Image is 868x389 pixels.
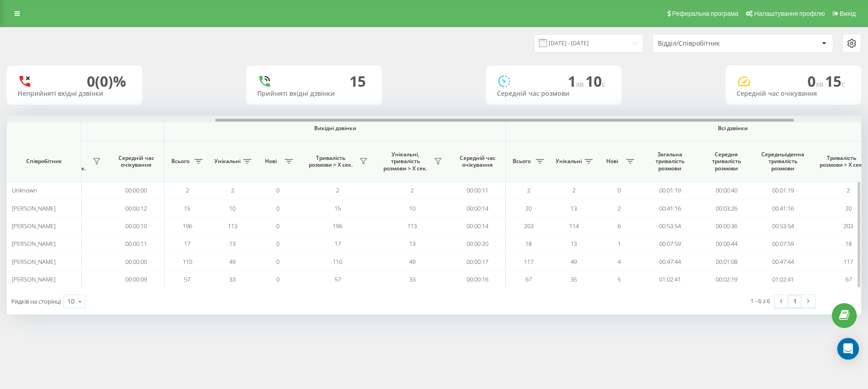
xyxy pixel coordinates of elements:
span: 20 [525,204,532,212]
span: Загальна тривалість розмови [648,151,691,172]
span: 0 [276,186,279,194]
span: 13 [571,204,577,212]
div: 0 (0)% [87,73,126,90]
span: 0 [276,222,279,230]
div: Open Intercom Messenger [837,338,859,360]
span: 203 [844,222,853,230]
span: 1 [568,71,585,91]
span: 196 [333,222,342,230]
span: 113 [228,222,237,230]
td: 00:00:09 [108,271,165,288]
span: 203 [524,222,533,230]
div: Прийняті вхідні дзвінки [257,90,371,98]
span: 0 [807,71,825,91]
td: 00:00:14 [449,217,506,235]
span: Унікальні [556,158,582,165]
td: 00:00:20 [449,235,506,253]
td: 00:00:44 [698,235,755,253]
span: 10 [409,204,415,212]
span: 17 [184,239,190,248]
span: 2 [527,186,530,194]
td: 00:01:19 [642,182,698,199]
td: 00:00:11 [449,182,506,199]
td: 00:41:16 [642,199,698,217]
span: 15 [184,204,190,212]
span: Нові [259,158,282,165]
td: 00:00:17 [449,253,506,270]
span: 6 [618,222,621,230]
span: [PERSON_NAME] [12,275,56,283]
span: [PERSON_NAME] [12,204,56,212]
td: 00:00:12 [108,199,165,217]
span: Середній час очікування [115,155,157,169]
span: Співробітник [14,158,73,165]
td: 00:01:08 [698,253,755,270]
span: 2 [410,186,414,194]
span: 18 [525,239,532,248]
td: 01:02:41 [642,271,698,288]
span: 0 [618,186,621,194]
span: 0 [276,204,279,212]
span: 4 [618,258,621,266]
span: Тривалість розмови > Х сек. [816,155,868,169]
div: Середній час розмови [497,90,611,98]
span: 196 [183,222,192,230]
span: [PERSON_NAME] [12,222,56,230]
td: 00:53:54 [755,217,811,235]
span: 13 [571,239,577,248]
span: 2 [336,186,339,194]
span: 15 [825,71,845,91]
span: 2 [186,186,189,194]
div: Неприйняті вхідні дзвінки [18,90,132,98]
td: 01:02:41 [755,271,811,288]
span: Середньоденна тривалість розмови [761,151,804,172]
span: 2 [618,204,621,212]
span: 49 [571,258,577,266]
span: 113 [407,222,417,230]
span: 110 [183,258,192,266]
span: Вихідні дзвінки [186,125,485,132]
td: 00:41:16 [755,199,811,217]
span: [PERSON_NAME] [12,239,56,248]
td: 00:47:44 [642,253,698,270]
span: 0 [276,239,279,248]
span: c [602,79,605,89]
span: 0 [276,258,279,266]
td: 00:01:19 [755,182,811,199]
span: 1 [618,239,621,248]
span: Всього [169,158,192,165]
span: 2 [847,186,850,194]
div: Середній час очікування [736,90,850,98]
td: 00:00:00 [108,182,165,199]
span: 17 [335,239,341,248]
span: 67 [525,275,532,283]
td: 00:03:26 [698,199,755,217]
span: хв [576,79,585,89]
span: Середній час очікування [456,155,499,169]
span: Рядків на сторінці [11,297,61,305]
span: 114 [569,222,579,230]
span: хв [816,79,825,89]
td: 00:00:11 [108,235,165,253]
span: Тривалість розмови > Х сек. [305,155,357,169]
td: 00:07:59 [755,235,811,253]
span: 10 [585,71,605,91]
span: Unknown [12,186,37,194]
span: 5 [618,275,621,283]
span: 0 [276,275,279,283]
td: 00:07:59 [642,235,698,253]
div: Відділ/Співробітник [658,40,766,47]
div: 1 - 6 з 6 [750,296,770,305]
span: 57 [335,275,341,283]
span: 117 [524,258,533,266]
span: Унікальні [214,158,241,165]
td: 00:00:16 [449,271,506,288]
td: 00:47:44 [755,253,811,270]
span: 20 [845,204,852,212]
span: 117 [844,258,853,266]
span: 49 [229,258,236,266]
span: Унікальні, тривалість розмови > Х сек. [379,151,431,172]
span: [PERSON_NAME] [12,258,56,266]
span: 13 [409,239,415,248]
span: Вихід [840,10,856,17]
